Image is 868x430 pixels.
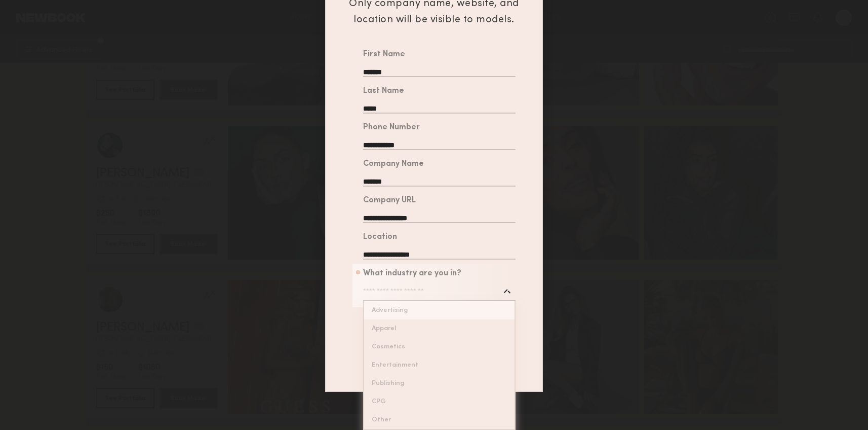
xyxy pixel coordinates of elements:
div: Company URL [363,197,416,205]
div: Company Name [363,160,424,168]
div: Advertising [364,301,515,319]
div: Cosmetics [364,338,515,356]
div: Entertainment [364,356,515,374]
div: Last Name [363,87,404,95]
div: First Name [363,51,405,59]
div: Other [364,411,515,429]
div: Publishing [364,374,515,392]
div: Phone Number [363,124,420,132]
div: What industry are you in? [363,270,461,278]
div: CPG [364,392,515,411]
div: Location [363,233,397,241]
div: Apparel [364,319,515,338]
